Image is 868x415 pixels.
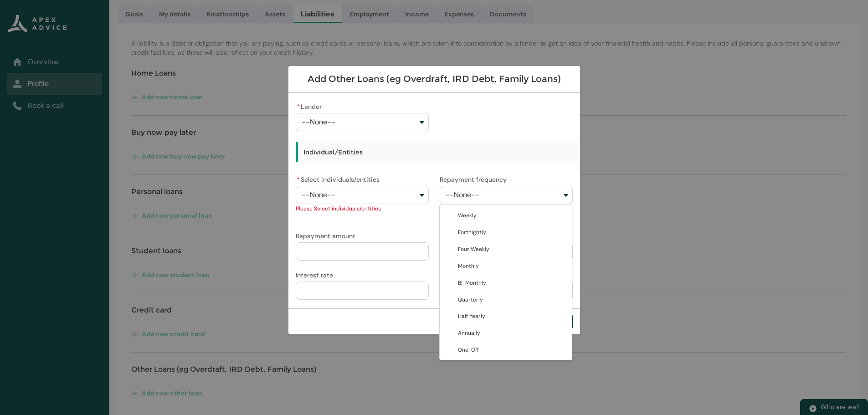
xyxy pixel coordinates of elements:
[440,186,573,204] button: Repayment frequency
[458,228,486,237] span: Fortnightly
[297,175,300,184] abbr: required
[296,142,773,162] h3: Individual/Entities
[296,113,429,131] button: Lender
[302,191,335,199] span: --None--
[296,269,337,280] label: Interest rate
[458,245,489,254] span: Four Weekly
[302,118,335,126] span: --None--
[458,278,486,287] span: Bi-Monthly
[446,191,479,199] span: --None--
[439,205,572,360] div: Repayment frequency
[296,100,325,111] label: Lender
[296,73,573,85] h1: Add Other Loans (eg Overdraft, IRD Debt, Family Loans)
[296,186,429,204] button: Select individuals/entities
[458,211,477,220] span: Weekly
[458,261,479,271] span: Monthly
[296,230,359,241] label: Repayment amount
[296,204,429,213] div: Please Select individuals/entities
[296,173,383,184] label: Select individuals/entities
[297,102,300,111] abbr: required
[440,173,510,184] label: Repayment frequency
[458,295,483,304] span: Quarterly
